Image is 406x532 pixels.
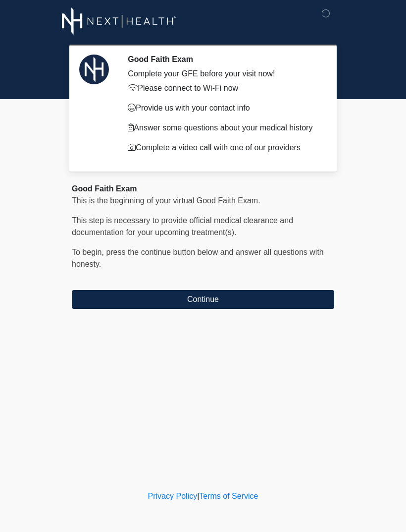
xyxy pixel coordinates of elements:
[79,55,109,84] img: Agent Avatar
[128,68,319,80] div: Complete your GFE before your visit now!
[72,248,324,268] span: To begin, ﻿﻿﻿﻿﻿﻿press the continue button below and answer all questions with honesty.
[72,290,334,309] button: Continue
[128,82,319,94] p: Please connect to Wi-Fi now
[128,142,319,154] p: Complete a video call with one of our providers
[62,7,176,35] img: Next-Health Logo
[128,55,319,64] h2: Good Faith Exam
[148,492,198,500] a: Privacy Policy
[128,122,319,134] p: Answer some questions about your medical history
[72,183,334,195] div: Good Faith Exam
[197,492,199,500] a: |
[72,196,260,205] span: This is the beginning of your virtual Good Faith Exam.
[72,216,293,236] span: This step is necessary to provide official medical clearance and documentation for your upcoming ...
[199,492,258,500] a: Terms of Service
[128,102,319,114] p: Provide us with your contact info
